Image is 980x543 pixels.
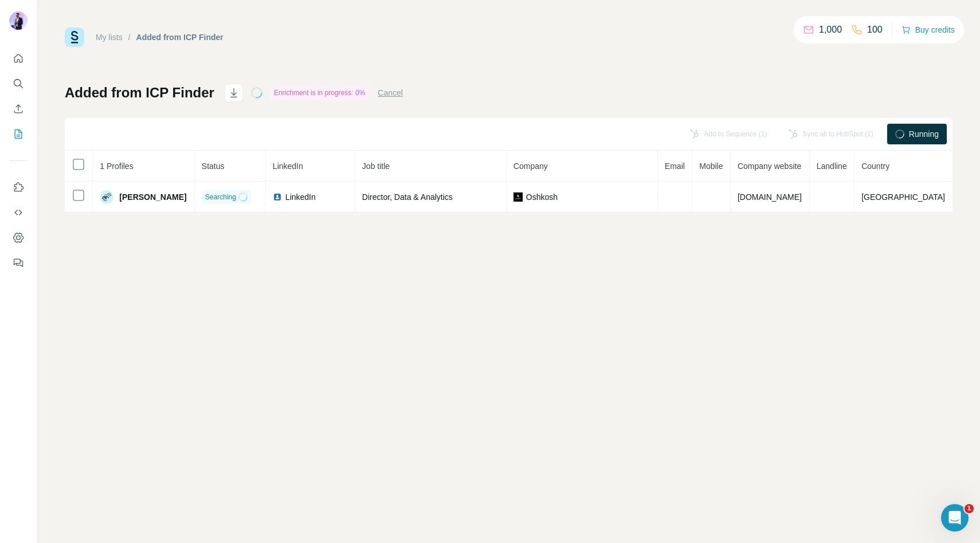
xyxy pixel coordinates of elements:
[513,192,523,202] img: company-logo
[941,504,969,532] iframe: Intercom live chat
[202,162,225,171] span: Status
[965,504,974,513] span: 1
[9,124,28,144] button: My lists
[738,192,802,202] span: [DOMAIN_NAME]
[819,23,842,37] p: 1,000
[867,23,883,37] p: 100
[9,177,28,198] button: Use Surfe on LinkedIn
[362,162,390,171] span: Job title
[65,27,84,47] img: Surfe Logo
[9,202,28,223] button: Use Surfe API
[9,227,28,248] button: Dashboard
[271,86,369,100] div: Enrichment is in progress: 0%
[699,162,723,171] span: Mobile
[100,190,113,204] img: Avatar
[513,162,548,171] span: Company
[9,253,28,273] button: Feedback
[901,22,955,38] button: Buy credits
[136,32,224,43] div: Added from ICP Finder
[738,162,801,171] span: Company website
[9,99,28,119] button: Enrich CSV
[861,192,945,202] span: [GEOGRAPHIC_DATA]
[96,33,123,42] a: My lists
[273,162,303,171] span: LinkedIn
[378,87,403,99] button: Cancel
[909,128,939,140] span: Running
[128,32,131,43] li: /
[65,84,214,102] h1: Added from ICP Finder
[665,162,685,171] span: Email
[285,191,316,203] span: LinkedIn
[526,191,558,203] span: Oshkosh
[273,192,282,202] img: LinkedIn logo
[205,192,236,202] span: Searching
[9,11,28,30] img: Avatar
[9,73,28,94] button: Search
[817,162,847,171] span: Landline
[9,48,28,69] button: Quick start
[100,162,133,171] span: 1 Profiles
[362,192,453,202] span: Director, Data & Analytics
[119,191,186,203] span: [PERSON_NAME]
[861,162,889,171] span: Country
